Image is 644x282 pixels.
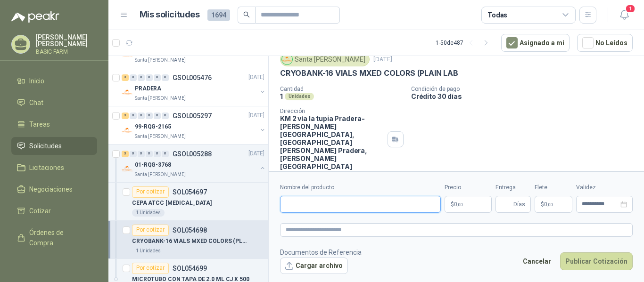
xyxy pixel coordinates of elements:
div: 0 [130,151,137,157]
div: 0 [162,113,169,119]
span: Inicio [29,76,44,86]
img: Company Logo [122,163,133,175]
p: CRYOBANK-16 VIALS MXED COLORS (PLAIN LAB [280,68,458,78]
label: Validez [576,183,633,192]
img: Logo peakr [11,11,59,23]
div: 0 [146,151,153,157]
span: 1694 [207,9,230,21]
p: Cantidad [280,86,404,92]
button: Publicar Cotización [560,252,633,270]
div: Por cotizar [132,263,169,274]
span: Chat [29,97,43,108]
p: GSOL005476 [173,74,212,81]
p: Santa [PERSON_NAME] [135,95,186,102]
span: $ [541,201,544,207]
div: 0 [162,151,169,157]
div: 1 Unidades [132,209,165,217]
span: Solicitudes [29,141,62,151]
p: Dirección [280,108,384,114]
a: Negociaciones [11,180,97,198]
button: 1 [616,7,633,24]
label: Nombre del producto [280,183,441,192]
a: 3 0 0 0 0 0 GSOL005297[DATE] Company Logo99-RQG-2165Santa [PERSON_NAME] [122,110,266,140]
div: 3 [122,151,129,157]
p: 1 [280,92,283,100]
p: Santa [PERSON_NAME] [135,56,186,64]
span: Órdenes de Compra [29,227,88,248]
p: GSOL005288 [173,151,212,157]
p: CEPA ATCC [MEDICAL_DATA] [132,199,212,208]
div: 0 [154,151,161,157]
div: 0 [154,74,161,81]
p: CRYOBANK-16 VIALS MXED COLORS (PLAIN LAB [132,237,249,246]
p: KM 2 vía la tupia Pradera-[PERSON_NAME][GEOGRAPHIC_DATA], [GEOGRAPHIC_DATA][PERSON_NAME] Pradera ... [280,114,384,170]
span: Cotizar [29,206,51,216]
div: 0 [130,113,137,119]
p: Condición de pago [411,86,640,92]
div: 0 [138,74,145,81]
p: SOL054697 [173,189,207,195]
div: 3 [122,113,129,119]
p: [DATE] [248,149,264,158]
a: Tareas [11,115,97,133]
div: Unidades [285,93,314,100]
a: Órdenes de Compra [11,224,97,252]
div: 1 - 50 de 487 [436,35,494,50]
a: Chat [11,94,97,112]
a: Inicio [11,72,97,90]
h1: Mis solicitudes [140,8,200,22]
label: Flete [535,183,572,192]
span: search [243,11,250,18]
span: 1 [625,4,636,13]
a: Licitaciones [11,159,97,177]
div: Santa [PERSON_NAME] [280,52,370,66]
p: [DATE] [373,55,392,64]
p: 01-RQG-3768 [135,161,171,169]
a: Por cotizarSOL054697CEPA ATCC [MEDICAL_DATA]1 Unidades [108,183,268,221]
span: ,00 [547,202,553,207]
span: Licitaciones [29,162,64,173]
div: Todas [487,10,507,20]
p: [DATE] [248,73,264,82]
p: SOL054698 [173,227,207,234]
div: 1 Unidades [132,247,165,255]
div: 0 [146,74,153,81]
p: $0,00 [445,196,492,213]
div: 0 [162,74,169,81]
span: 0 [544,201,553,207]
img: Company Logo [122,87,133,98]
img: Company Logo [122,125,133,137]
label: Entrega [495,183,531,192]
span: Días [513,196,525,212]
p: PRADERA [135,84,161,93]
label: Precio [445,183,492,192]
a: Por cotizarSOL054698CRYOBANK-16 VIALS MXED COLORS (PLAIN LAB1 Unidades [108,221,268,259]
div: 3 [122,74,129,81]
p: [PERSON_NAME] [PERSON_NAME] [36,34,97,47]
div: 0 [146,113,153,119]
button: Cancelar [518,252,556,270]
p: $ 0,00 [535,196,572,213]
a: Solicitudes [11,137,97,155]
img: Company Logo [282,54,292,64]
button: Cargar archivo [280,258,348,274]
div: Por cotizar [132,225,169,236]
div: 0 [138,113,145,119]
p: GSOL005297 [173,113,212,119]
p: SOL054699 [173,265,207,272]
p: BASIC FARM [36,49,97,55]
p: Crédito 30 días [411,92,640,100]
div: Por cotizar [132,186,169,198]
p: Santa [PERSON_NAME] [135,133,186,140]
div: 0 [130,74,137,81]
span: ,00 [457,202,463,207]
p: Santa [PERSON_NAME] [135,171,186,178]
button: Asignado a mi [501,34,570,52]
button: No Leídos [577,34,633,52]
p: [DATE] [248,111,264,120]
div: 0 [138,151,145,157]
a: 3 0 0 0 0 0 GSOL005476[DATE] Company LogoPRADERASanta [PERSON_NAME] [122,72,266,102]
p: 99-RQG-2165 [135,122,171,131]
p: Documentos de Referencia [280,247,362,258]
div: 0 [154,113,161,119]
